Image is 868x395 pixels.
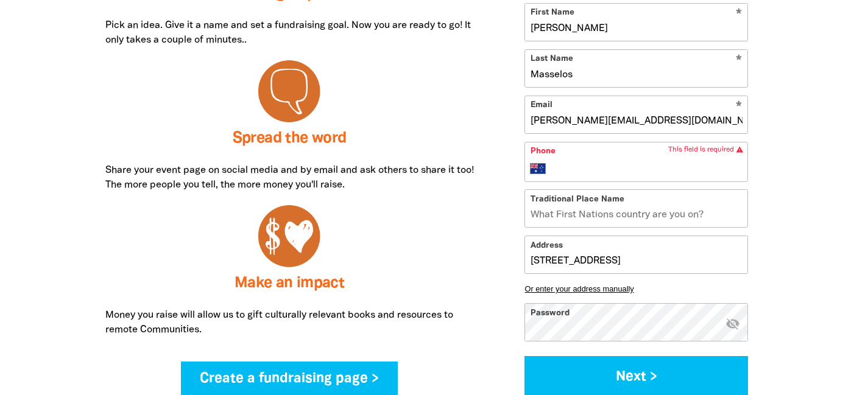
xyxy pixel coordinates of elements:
i: Hide password [725,316,740,331]
span: Spread the word [233,131,347,145]
button: Or enter your address manually [524,284,748,293]
p: Pick an idea. Give it a name and set a fundraising goal. Now you are ready to go! It only takes a... [105,18,474,47]
p: Money you raise will allow us to gift culturally relevant books and resources to remote Communities. [105,308,474,337]
span: Make an impact [235,276,344,290]
input: What First Nations country are you on? [525,190,747,227]
button: visibility_off [725,316,740,333]
p: Share your event page on social media and by email and ask others to share it too! The more peopl... [105,163,474,192]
